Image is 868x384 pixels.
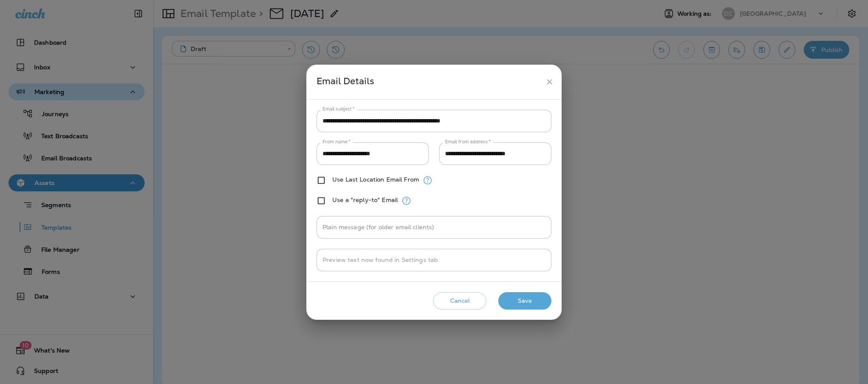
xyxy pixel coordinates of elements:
button: Cancel [433,292,486,310]
label: Email subject [323,106,355,112]
button: Save [498,292,551,310]
button: close [542,74,557,90]
label: From name [323,139,351,145]
label: Use Last Location Email From [332,176,419,183]
label: Email from address [445,139,491,145]
label: Use a "reply-to" Email [332,196,398,203]
div: Email Details [317,74,542,90]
